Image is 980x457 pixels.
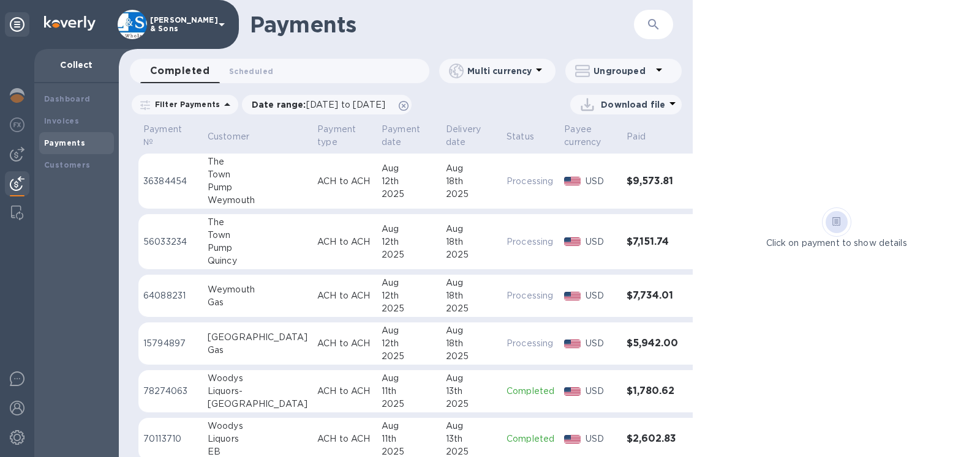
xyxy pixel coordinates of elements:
[507,130,550,143] span: Status
[44,16,96,31] img: Logo
[150,16,211,33] p: [PERSON_NAME] & Sons
[382,302,436,315] div: 2025
[208,194,307,207] div: Weymouth
[143,433,198,445] p: 70113710
[586,289,617,302] p: USD
[317,385,372,398] p: ACH to ACH
[446,175,497,188] div: 18th
[446,350,497,363] div: 2025
[507,337,554,350] p: Processing
[143,236,198,248] p: 56033234
[446,123,481,149] p: Delivery date
[150,62,209,80] span: Completed
[382,277,436,289] div: Aug
[564,387,581,396] img: USD
[44,160,91,169] b: Customers
[507,236,554,248] p: Processing
[446,420,497,433] div: Aug
[627,130,646,143] p: Paid
[446,277,497,289] div: Aug
[586,433,617,445] p: USD
[208,181,307,194] div: Pump
[44,116,79,125] b: Invoices
[382,248,436,261] div: 2025
[208,130,265,143] span: Customer
[382,188,436,201] div: 2025
[446,236,497,248] div: 18th
[382,337,436,350] div: 12th
[627,236,678,248] h3: $7,151.74
[242,95,412,114] div: Date range:[DATE] to [DATE]
[766,237,907,250] p: Click on payment to show details
[208,155,307,168] div: The
[446,337,497,350] div: 18th
[208,296,307,309] div: Gas
[143,123,182,149] p: Payment №
[208,242,307,255] div: Pump
[208,216,307,229] div: The
[507,385,554,398] p: Completed
[317,289,372,302] p: ACH to ACH
[44,94,91,103] b: Dashboard
[586,385,617,398] p: USD
[208,229,307,242] div: Town
[382,350,436,363] div: 2025
[382,123,436,149] span: Payment date
[382,162,436,175] div: Aug
[446,302,497,315] div: 2025
[382,420,436,433] div: Aug
[586,337,617,350] p: USD
[208,372,307,385] div: Woodys
[627,385,678,397] h3: $1,780.62
[229,65,273,78] span: Scheduled
[446,398,497,411] div: 2025
[446,162,497,175] div: Aug
[382,398,436,411] div: 2025
[143,385,198,398] p: 78274063
[446,433,497,445] div: 13th
[208,130,249,143] p: Customer
[382,223,436,236] div: Aug
[382,324,436,337] div: Aug
[250,12,589,37] h1: Payments
[382,175,436,188] div: 12th
[446,188,497,201] div: 2025
[586,175,617,188] p: USD
[317,433,372,445] p: ACH to ACH
[507,175,554,188] p: Processing
[208,385,307,411] div: Liquors-[GEOGRAPHIC_DATA]
[208,420,307,433] div: Woodys
[446,324,497,337] div: Aug
[150,99,220,110] p: Filter Payments
[382,123,420,149] p: Payment date
[446,248,497,261] div: 2025
[143,175,198,188] p: 36384454
[627,433,678,445] h3: $2,602.83
[306,100,385,110] span: [DATE] to [DATE]
[317,123,372,149] span: Payment type
[208,255,307,267] div: Quincy
[143,337,198,350] p: 15794897
[143,123,198,149] span: Payment №
[5,12,29,37] div: Unpin categories
[44,138,85,147] b: Payments
[208,433,307,445] div: Liquors
[446,372,497,385] div: Aug
[44,59,109,71] p: Collect
[586,236,617,248] p: USD
[467,65,532,77] p: Multi currency
[446,123,497,149] span: Delivery date
[317,175,372,188] p: ACH to ACH
[564,123,617,149] span: Payee currency
[382,289,436,302] div: 12th
[601,98,665,111] p: Download file
[446,289,497,302] div: 18th
[382,433,436,445] div: 11th
[594,65,652,77] p: Ungrouped
[208,331,307,344] div: [GEOGRAPHIC_DATA]
[382,372,436,385] div: Aug
[627,176,678,187] h3: $9,573.81
[507,289,554,302] p: Processing
[317,236,372,248] p: ACH to ACH
[317,123,356,149] p: Payment type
